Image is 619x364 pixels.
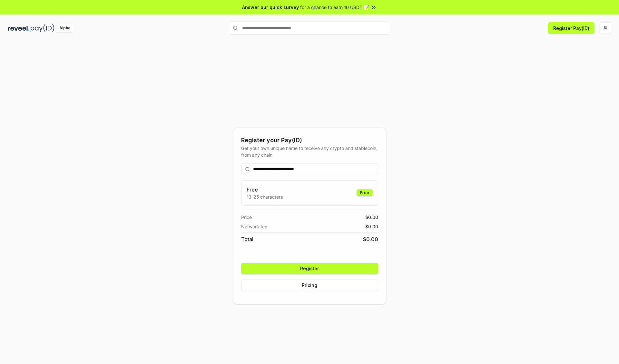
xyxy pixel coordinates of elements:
[241,223,267,230] span: Network fee
[241,145,378,158] div: Get your own unique name to receive any crypto and stablecoin, from any chain
[31,24,54,32] img: pay_id
[241,263,378,274] button: Register
[300,4,369,11] span: for a chance to earn 10 USDT 📝
[241,280,378,291] button: Pricing
[365,214,378,221] span: $ 0.00
[242,4,299,11] span: Answer our quick survey
[548,22,594,34] button: Register Pay(ID)
[363,235,378,243] span: $ 0.00
[56,24,74,32] div: Alpha
[241,214,252,221] span: Price
[241,136,378,145] div: Register your Pay(ID)
[8,24,29,32] img: reveel_dark
[247,186,283,193] h3: Free
[247,193,283,200] p: 13-25 characters
[241,235,253,243] span: Total
[357,189,373,196] div: Free
[365,223,378,230] span: $ 0.00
